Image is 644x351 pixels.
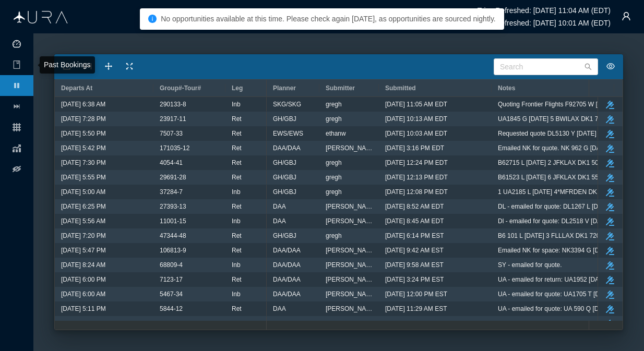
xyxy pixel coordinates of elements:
[498,84,515,92] span: Notes
[478,6,611,15] h6: Trips Refreshed: [DATE] 11:04 AM (EDT)
[273,84,296,92] span: Planner
[160,200,186,213] span: 27393-13
[13,102,21,111] i: icon: fast-forward
[232,171,242,184] span: Ret
[385,171,448,184] span: [DATE] 12:13 PM EDT
[232,229,242,243] span: Ret
[385,302,447,316] span: [DATE] 11:29 AM EST
[326,200,373,213] span: [PERSON_NAME]
[232,214,241,228] span: Inb
[160,317,186,330] span: 39969-13
[585,63,592,70] i: icon: search
[79,58,96,75] button: icon: column-width
[326,287,373,301] span: [PERSON_NAME]
[385,84,416,92] span: Submitted
[160,141,189,155] span: 171035-12
[61,287,105,301] span: [DATE] 6:00 AM
[273,98,301,111] span: SKG/SKG
[326,229,342,243] span: gregh
[232,156,242,170] span: Ret
[232,141,242,155] span: Ret
[232,317,242,330] span: Ret
[326,273,373,286] span: [PERSON_NAME]
[232,287,241,301] span: Inb
[61,302,106,316] span: [DATE] 5:11 PM
[385,317,447,330] span: [DATE] 11:12 AM EST
[61,244,106,257] span: [DATE] 5:47 PM
[385,200,444,213] span: [DATE] 8:52 AM EDT
[326,127,346,140] span: ethanw
[385,287,447,301] span: [DATE] 12:00 PM EST
[232,84,243,92] span: Leg
[61,185,105,199] span: [DATE] 5:00 AM
[232,244,242,257] span: Ret
[602,58,619,75] button: icon: eye
[326,258,373,272] span: [PERSON_NAME]
[385,258,444,272] span: [DATE] 9:58 AM EST
[273,273,301,286] span: DAA/DAA
[232,273,242,286] span: Ret
[232,127,242,140] span: Ret
[385,273,444,286] span: [DATE] 3:24 PM EST
[385,98,447,111] span: [DATE] 11:05 AM EDT
[160,112,186,126] span: 23917-11
[385,141,444,155] span: [DATE] 3:16 PM EDT
[385,244,444,257] span: [DATE] 9:42 AM EST
[273,302,286,316] span: DAA
[326,156,342,170] span: gregh
[160,84,201,92] span: Group#-Tour#
[61,258,105,272] span: [DATE] 8:24 AM
[326,84,355,92] span: Submitter
[61,214,105,228] span: [DATE] 5:56 AM
[273,200,286,213] span: DAA
[326,98,342,111] span: gregh
[450,19,611,27] h6: Opportunities Refreshed: [DATE] 10:01 AM (EDT)
[326,317,342,330] span: gregh
[160,244,186,257] span: 106813-9
[273,185,296,199] span: GH/GBJ
[160,171,186,184] span: 29691-28
[121,58,138,75] button: icon: fullscreen
[385,214,444,228] span: [DATE] 8:45 AM EDT
[385,229,444,243] span: [DATE] 6:14 PM EST
[326,141,373,155] span: [PERSON_NAME]
[14,11,68,23] img: Aura Logo
[58,58,75,75] button: icon: download
[326,112,342,126] span: gregh
[160,258,183,272] span: 68809-4
[61,317,106,330] span: [DATE] 5:25 PM
[616,6,637,27] button: icon: user
[498,258,562,272] span: SY - emailed for quote.
[61,98,105,111] span: [DATE] 6:38 AM
[160,185,183,199] span: 37284-7
[61,141,106,155] span: [DATE] 5:42 PM
[326,185,342,199] span: gregh
[61,127,106,140] span: [DATE] 5:50 PM
[273,214,286,228] span: DAA
[273,258,301,272] span: DAA/DAA
[273,317,296,330] span: GH/GBJ
[385,156,448,170] span: [DATE] 12:24 PM EDT
[273,244,301,257] span: DAA/DAA
[61,273,106,286] span: [DATE] 6:00 PM
[61,156,106,170] span: [DATE] 7:30 PM
[326,244,373,257] span: [PERSON_NAME]
[326,171,342,184] span: gregh
[232,258,241,272] span: Inb
[273,229,296,243] span: GH/GBJ
[326,214,373,228] span: [PERSON_NAME]
[385,127,447,140] span: [DATE] 10:03 AM EDT
[232,185,241,199] span: Inb
[160,287,183,301] span: 5467-34
[326,302,373,316] span: [PERSON_NAME]
[13,40,21,48] i: icon: dashboard
[61,200,106,213] span: [DATE] 6:25 PM
[61,171,106,184] span: [DATE] 5:55 PM
[273,156,296,170] span: GH/GBJ
[232,112,242,126] span: Ret
[273,112,296,126] span: GH/GBJ
[100,58,117,75] button: icon: drag
[61,229,106,243] span: [DATE] 7:20 PM
[61,112,106,126] span: [DATE] 7:28 PM
[161,15,496,23] span: No opportunities available at this time. Please check again [DATE], as opportunities are sourced ...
